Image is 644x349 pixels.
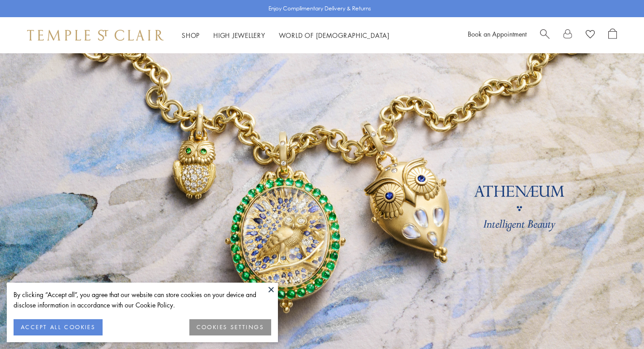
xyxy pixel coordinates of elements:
[608,28,617,42] a: Open Shopping Bag
[14,289,271,310] div: By clicking “Accept all”, you agree that our website can store cookies on your device and disclos...
[268,4,371,13] p: Enjoy Complimentary Delivery & Returns
[189,319,271,335] button: COOKIES SETTINGS
[27,30,164,41] img: Temple St. Clair
[279,31,390,40] a: World of [DEMOGRAPHIC_DATA]World of [DEMOGRAPHIC_DATA]
[14,319,103,335] button: ACCEPT ALL COOKIES
[182,30,390,41] nav: Main navigation
[599,307,635,340] iframe: Gorgias live chat messenger
[586,28,595,42] a: View Wishlist
[468,29,526,38] a: Book an Appointment
[540,28,550,42] a: Search
[213,31,265,40] a: High JewelleryHigh Jewellery
[182,31,200,40] a: ShopShop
